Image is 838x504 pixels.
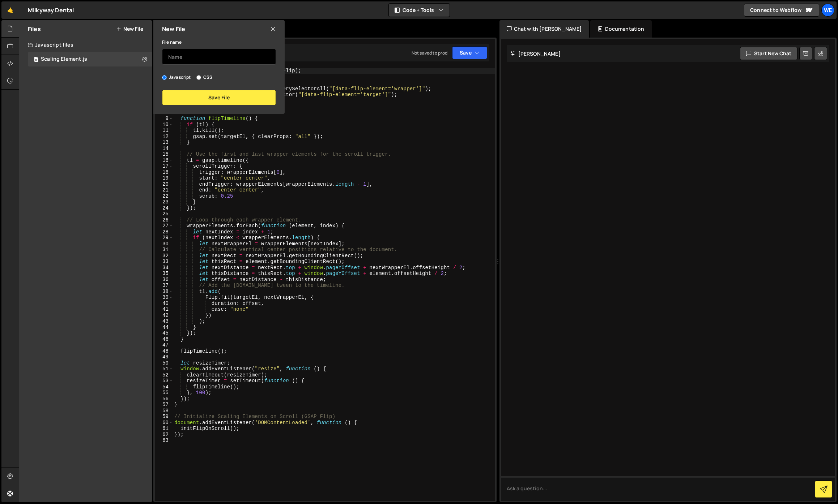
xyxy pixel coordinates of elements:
div: 62 [155,432,173,438]
div: 25 [155,211,173,217]
div: 52 [155,372,173,378]
div: 9 [155,116,173,122]
div: 34 [155,265,173,271]
div: 63 [155,438,173,444]
div: 15 [155,151,173,158]
div: 16363/44236.js [28,52,152,66]
div: 54 [155,384,173,390]
div: 57 [155,402,173,408]
button: Start new chat [740,47,797,60]
a: Connect to Webflow [744,4,819,17]
div: 18 [155,169,173,176]
div: 42 [155,313,173,319]
label: File name [162,39,182,46]
input: Name [162,49,276,65]
div: 56 [155,396,173,402]
button: Save [452,46,487,59]
h2: New File [162,25,185,33]
div: 13 [155,139,173,146]
div: 43 [155,318,173,324]
div: 61 [155,426,173,432]
a: 🤙 [1,1,19,19]
button: Code + Tools [389,4,450,17]
div: 32 [155,253,173,259]
div: Milkyway Dental [28,6,74,14]
div: 44 [155,324,173,331]
input: CSS [196,75,201,80]
div: 38 [155,289,173,295]
div: 59 [155,414,173,420]
div: 36 [155,277,173,283]
div: 11 [155,128,173,134]
div: 27 [155,223,173,229]
div: Documentation [590,20,651,38]
div: 47 [155,342,173,348]
input: Javascript [162,75,167,80]
div: 51 [155,366,173,372]
div: Javascript files [19,38,152,52]
h2: [PERSON_NAME] [510,50,561,57]
a: We [821,4,834,17]
div: 23 [155,199,173,205]
label: Javascript [162,74,191,81]
div: 41 [155,306,173,313]
div: 48 [155,348,173,354]
div: 20 [155,181,173,188]
div: 26 [155,217,173,223]
div: 22 [155,193,173,199]
button: Save File [162,90,276,105]
div: Chat with [PERSON_NAME] [499,20,589,38]
div: 35 [155,271,173,277]
div: 24 [155,205,173,211]
div: 49 [155,354,173,360]
div: 14 [155,146,173,152]
div: 37 [155,283,173,289]
div: 33 [155,259,173,265]
div: 53 [155,378,173,384]
div: 10 [155,122,173,128]
div: 19 [155,175,173,181]
div: Scaling Element.js [41,56,87,63]
div: 16 [155,158,173,164]
div: 31 [155,247,173,253]
div: 17 [155,163,173,169]
label: CSS [196,74,212,81]
div: 45 [155,330,173,336]
div: Not saved to prod [412,50,448,56]
div: 46 [155,336,173,343]
div: 30 [155,241,173,247]
div: 29 [155,235,173,241]
div: 21 [155,187,173,193]
div: 40 [155,301,173,307]
button: New File [116,26,143,32]
h2: Files [28,25,41,33]
div: 58 [155,408,173,414]
div: 28 [155,229,173,235]
div: 12 [155,134,173,140]
div: 60 [155,420,173,426]
span: 0 [34,57,38,63]
div: 39 [155,294,173,301]
div: 55 [155,390,173,396]
div: 50 [155,360,173,366]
